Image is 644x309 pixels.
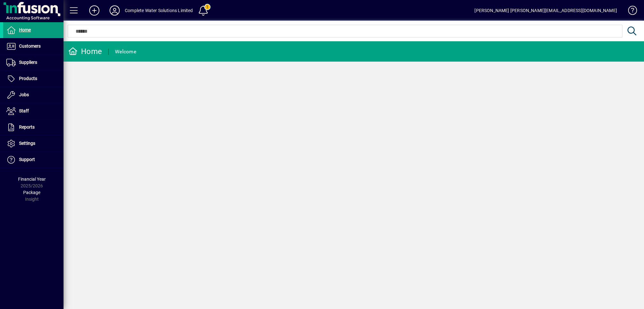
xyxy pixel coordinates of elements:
[19,76,37,81] span: Products
[84,5,104,16] button: Add
[19,157,35,162] span: Support
[19,44,41,49] span: Customers
[125,5,193,16] div: Complete Water Solutions Limited
[3,152,64,168] a: Support
[18,177,46,182] span: Financial Year
[19,124,35,130] span: Reports
[3,87,64,103] a: Jobs
[19,60,37,65] span: Suppliers
[623,1,636,22] a: Knowledge Base
[3,103,64,119] a: Staff
[474,5,617,16] div: [PERSON_NAME] [PERSON_NAME][EMAIL_ADDRESS][DOMAIN_NAME]
[19,27,31,32] span: Home
[115,47,136,57] div: Welcome
[3,119,64,135] a: Reports
[19,141,35,146] span: Settings
[3,55,64,71] a: Suppliers
[68,46,102,57] div: Home
[19,108,29,113] span: Staff
[3,38,64,54] a: Customers
[3,136,64,151] a: Settings
[19,92,29,97] span: Jobs
[23,190,40,195] span: Package
[3,71,64,87] a: Products
[104,5,125,16] button: Profile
